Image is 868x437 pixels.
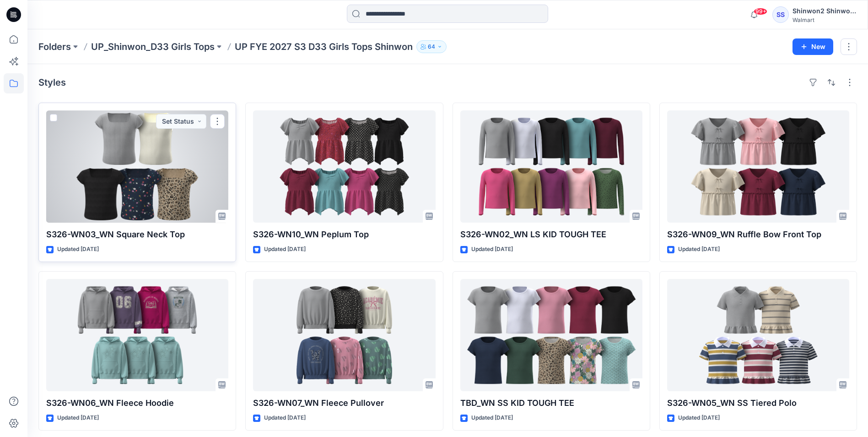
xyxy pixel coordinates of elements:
div: Walmart [793,16,857,23]
a: S326-WN03_WN Square Neck Top [46,110,228,223]
a: Folders [38,40,71,53]
p: S326-WN02_WN LS KID TOUGH TEE [460,228,642,241]
p: Updated [DATE] [471,245,513,254]
a: TBD_WN SS KID TOUGH TEE [460,279,642,391]
a: S326-WN02_WN LS KID TOUGH TEE [460,110,642,223]
p: S326-WN10_WN Peplum Top [253,228,435,241]
div: SS [772,6,789,23]
p: Updated [DATE] [57,413,99,423]
a: S326-WN07_WN Fleece Pullover [253,279,435,391]
a: S326-WN05_WN SS Tiered Polo [667,279,849,391]
a: S326-WN06_WN Fleece Hoodie [46,279,228,391]
h4: Styles [38,77,66,88]
span: 99+ [754,8,767,15]
button: New [793,38,833,55]
p: Updated [DATE] [471,413,513,423]
p: S326-WN05_WN SS Tiered Polo [667,397,849,410]
p: Updated [DATE] [678,245,720,254]
p: Updated [DATE] [57,245,99,254]
p: TBD_WN SS KID TOUGH TEE [460,397,642,410]
p: Updated [DATE] [264,413,306,423]
a: S326-WN09_WN Ruffle Bow Front Top [667,110,849,223]
p: 64 [428,42,435,52]
p: S326-WN06_WN Fleece Hoodie [46,397,228,410]
p: S326-WN03_WN Square Neck Top [46,228,228,241]
p: UP FYE 2027 S3 D33 Girls Tops Shinwon [235,40,413,53]
p: S326-WN07_WN Fleece Pullover [253,397,435,410]
p: Updated [DATE] [264,245,306,254]
button: 64 [416,40,447,53]
p: S326-WN09_WN Ruffle Bow Front Top [667,228,849,241]
a: S326-WN10_WN Peplum Top [253,110,435,223]
p: Updated [DATE] [678,413,720,423]
div: Shinwon2 Shinwon2 [793,5,857,16]
a: UP_Shinwon_D33 Girls Tops [91,40,215,53]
